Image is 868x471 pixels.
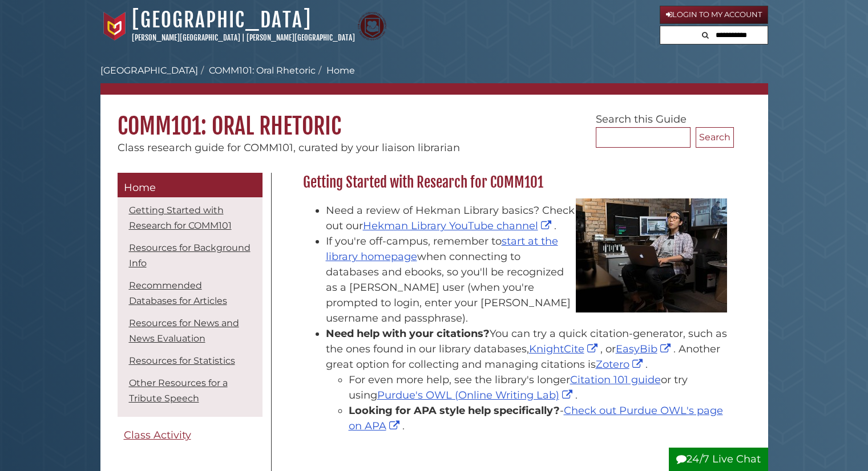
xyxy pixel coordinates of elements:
span: Class research guide for COMM101, curated by your liaison librarian [118,141,460,154]
span: Class Activity [124,429,191,441]
a: [GEOGRAPHIC_DATA] [132,7,312,33]
li: You can try a quick citation-generator, such as the ones found in our library databases, , or . A... [326,326,728,434]
a: Other Resources for a Tribute Speech [129,377,228,404]
a: Resources for Statistics [129,355,235,366]
a: Resources for News and News Evaluation [129,318,239,344]
button: Search [699,26,712,42]
span: | [242,33,245,42]
nav: breadcrumb [100,64,768,95]
a: Check out Purdue OWL's page on APA [349,404,723,432]
a: Purdue's OWL (Online Writing Lab) [377,389,575,401]
i: Search [702,31,709,39]
img: Calvin University [100,12,129,40]
li: - . [349,403,728,434]
a: COMM101: Oral Rhetoric [209,65,316,76]
a: KnightCite [529,343,600,355]
h1: COMM101: Oral Rhetoric [100,95,768,140]
a: start at the library homepage [326,235,558,263]
a: Zotero [596,358,645,371]
h2: Getting Started with Research for COMM101 [297,173,734,192]
a: Class Activity [118,423,263,448]
a: Resources for Background Info [129,242,251,269]
a: [PERSON_NAME][GEOGRAPHIC_DATA] [132,33,240,42]
a: Citation 101 guide [570,373,661,386]
li: If you're off-campus, remember to when connecting to databases and ebooks, so you'll be recognize... [326,234,728,326]
a: Getting Started with Research for COMM101 [129,205,232,231]
a: [GEOGRAPHIC_DATA] [100,65,198,76]
button: Search [696,127,734,148]
strong: Need help with your citations? [326,327,490,340]
li: Need a review of Hekman Library basics? Check out our . [326,203,728,234]
li: Home [316,64,355,78]
a: Login to My Account [660,6,768,24]
a: EasyBib [616,343,673,355]
span: Home [124,181,156,194]
img: Calvin Theological Seminary [358,12,386,40]
button: 24/7 Live Chat [669,448,768,471]
a: Recommended Databases for Articles [129,280,227,306]
a: Home [118,173,263,198]
li: For even more help, see the library's longer or try using . [349,372,728,403]
a: Hekman Library YouTube channel [363,220,554,232]
a: [PERSON_NAME][GEOGRAPHIC_DATA] [247,33,355,42]
strong: Looking for APA style help specifically? [349,404,560,417]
